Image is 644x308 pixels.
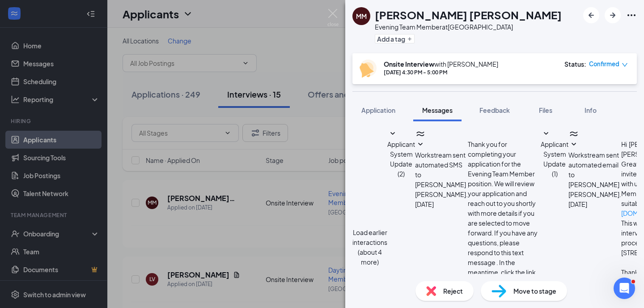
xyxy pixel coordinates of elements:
[384,68,498,76] div: [DATE] 4:30 PM - 5:00 PM
[583,7,599,23] button: ArrowLeftNew
[384,60,434,68] b: Onsite Interview
[387,128,398,139] svg: SmallChevronDown
[352,227,387,267] button: Load earlier interactions (about 4 more)
[415,139,426,150] svg: SmallChevronDown
[605,7,621,23] button: ArrowRight
[541,128,568,179] button: SmallChevronDownApplicant System Update (1)
[607,10,618,21] svg: ArrowRight
[586,10,597,21] svg: ArrowLeftNew
[375,7,562,22] h1: [PERSON_NAME] [PERSON_NAME]
[564,60,586,68] div: Status :
[422,106,453,114] span: Messages
[589,60,619,68] span: Confirmed
[568,139,579,150] svg: SmallChevronDown
[568,199,587,209] span: [DATE]
[622,62,628,68] span: down
[415,199,434,209] span: [DATE]
[407,36,412,42] svg: Plus
[361,106,395,114] span: Application
[568,128,579,139] svg: WorkstreamLogo
[539,106,552,114] span: Files
[479,106,510,114] span: Feedback
[585,106,597,114] span: Info
[626,10,637,21] svg: Ellipses
[387,140,415,178] span: Applicant System Update (2)
[513,286,556,296] span: Move to stage
[384,60,498,68] div: with [PERSON_NAME]
[614,278,635,299] iframe: Intercom live chat
[375,34,415,43] button: PlusAdd a tag
[541,140,568,178] span: Applicant System Update (1)
[568,151,621,198] span: Workstream sent automated email to [PERSON_NAME] [PERSON_NAME].
[387,128,415,179] button: SmallChevronDownApplicant System Update (2)
[443,286,463,296] span: Reject
[356,12,367,21] div: MM
[375,22,562,31] div: Evening Team Member at [GEOGRAPHIC_DATA]
[541,128,551,139] svg: SmallChevronDown
[415,128,426,139] svg: WorkstreamLogo
[415,151,468,198] span: Workstream sent automated SMS to [PERSON_NAME] [PERSON_NAME].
